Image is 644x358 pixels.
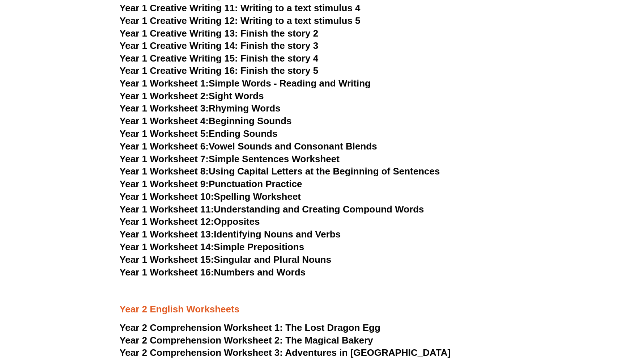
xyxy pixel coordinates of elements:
[120,141,377,152] a: Year 1 Worksheet 6:Vowel Sounds and Consonant Blends
[120,91,209,102] span: Year 1 Worksheet 2:
[120,154,209,165] span: Year 1 Worksheet 7:
[120,335,283,346] span: Year 2 Comprehension Worksheet 2:
[120,166,209,177] span: Year 1 Worksheet 8:
[120,103,209,114] span: Year 1 Worksheet 3:
[285,323,380,333] span: The Lost Dragon Egg
[120,179,302,190] a: Year 1 Worksheet 9:Punctuation Practice
[120,78,209,89] span: Year 1 Worksheet 1:
[120,216,260,227] a: Year 1 Worksheet 12:Opposites
[120,204,424,215] a: Year 1 Worksheet 11:Understanding and Creating Compound Words
[120,15,361,26] a: Year 1 Creative Writing 12: Writing to a text stimulus 5
[120,66,319,76] a: Year 1 Creative Writing 16: Finish the story 5
[120,116,292,127] a: Year 1 Worksheet 4:Beginning Sounds
[120,40,319,51] a: Year 1 Creative Writing 14: Finish the story 3
[120,216,214,227] span: Year 1 Worksheet 12:
[120,91,264,102] a: Year 1 Worksheet 2:Sight Words
[120,78,371,89] a: Year 1 Worksheet 1:Simple Words - Reading and Writing
[285,335,373,346] span: The Magical Bakery
[120,204,214,215] span: Year 1 Worksheet 11:
[120,179,209,190] span: Year 1 Worksheet 9:
[120,323,380,333] a: Year 2 Comprehension Worksheet 1: The Lost Dragon Egg
[120,229,341,240] a: Year 1 Worksheet 13:Identifying Nouns and Verbs
[120,129,278,139] a: Year 1 Worksheet 5:Ending Sounds
[120,3,361,13] a: Year 1 Creative Writing 11: Writing to a text stimulus 4
[120,166,440,177] a: Year 1 Worksheet 8:Using Capital Letters at the Beginning of Sentences
[120,28,319,39] a: Year 1 Creative Writing 13: Finish the story 2
[120,229,214,240] span: Year 1 Worksheet 13:
[120,242,304,253] a: Year 1 Worksheet 14:Simple Prepositions
[608,291,644,358] iframe: Chat Widget
[120,191,214,202] span: Year 1 Worksheet 10:
[120,154,340,165] a: Year 1 Worksheet 7:Simple Sentences Worksheet
[120,267,214,278] span: Year 1 Worksheet 16:
[120,141,209,152] span: Year 1 Worksheet 6:
[120,129,209,139] span: Year 1 Worksheet 5:
[120,191,301,202] a: Year 1 Worksheet 10:Spelling Worksheet
[120,267,306,278] a: Year 1 Worksheet 16:Numbers and Words
[120,53,319,64] a: Year 1 Creative Writing 15: Finish the story 4
[120,116,209,127] span: Year 1 Worksheet 4:
[120,323,283,333] span: Year 2 Comprehension Worksheet 1:
[120,103,281,114] a: Year 1 Worksheet 3:Rhyming Words
[120,335,373,346] a: Year 2 Comprehension Worksheet 2: The Magical Bakery
[120,242,214,253] span: Year 1 Worksheet 14:
[120,279,525,316] h3: Year 2 English Worksheets
[120,254,214,265] span: Year 1 Worksheet 15:
[120,254,332,265] a: Year 1 Worksheet 15:Singular and Plural Nouns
